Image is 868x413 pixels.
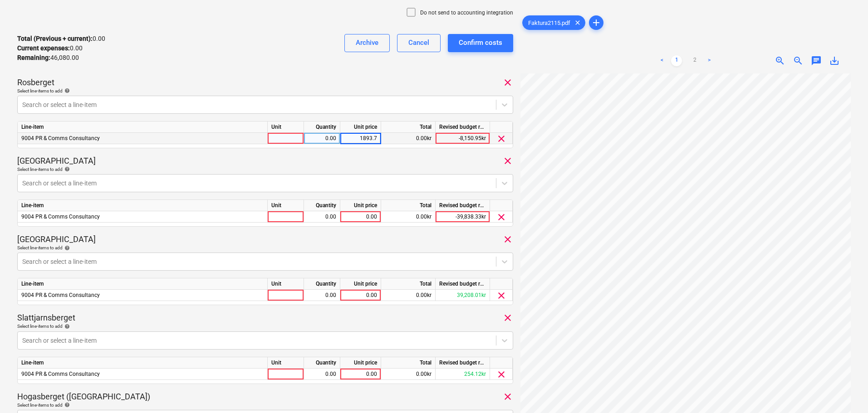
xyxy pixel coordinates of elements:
[308,133,336,144] div: 0.00
[63,88,70,93] span: help
[502,391,513,402] span: clear
[436,211,490,223] div: -39,838.33kr
[21,292,100,298] span: 9004 PR & Comms Consultancy
[18,278,268,290] div: Line-item
[496,369,507,380] span: clear
[823,369,868,413] iframe: Chat Widget
[502,77,513,88] span: clear
[304,278,340,290] div: Quantity
[436,278,490,290] div: Revised budget remaining
[63,245,70,251] span: help
[21,135,100,141] span: 9004 PR & Comms Consultancy
[308,290,336,301] div: 0.00
[17,44,83,53] p: 0.00
[811,55,822,66] span: chat
[17,312,75,323] p: Slattjarnsberget
[436,121,490,133] div: Revised budget remaining
[18,121,268,133] div: Line-item
[502,155,513,166] span: clear
[436,369,490,380] div: 254.12kr
[63,324,70,329] span: help
[340,200,381,211] div: Unit price
[17,53,79,63] p: 46,080.00
[21,371,100,377] span: 9004 PR & Comms Consultancy
[340,357,381,369] div: Unit price
[793,55,804,66] span: zoom_out
[268,200,304,211] div: Unit
[17,391,150,402] p: Hogasberget ([GEOGRAPHIC_DATA])
[496,212,507,223] span: clear
[17,155,96,166] p: [GEOGRAPHIC_DATA]
[63,402,70,408] span: help
[436,133,490,144] div: -8,150.95kr
[21,214,100,220] span: 9004 PR & Comms Consultancy
[308,211,336,223] div: 0.00
[704,55,715,66] a: Next page
[344,290,377,301] div: 0.00
[340,278,381,290] div: Unit price
[17,245,513,251] div: Select line-items to add
[304,357,340,369] div: Quantity
[18,200,268,211] div: Line-item
[420,9,513,17] p: Do not send to accounting integration
[523,19,576,26] span: Faktura2115.pdf
[829,55,840,66] span: save_alt
[496,290,507,301] span: clear
[17,54,50,61] strong: Remaining :
[344,369,377,380] div: 0.00
[18,357,268,369] div: Line-item
[308,369,336,380] div: 0.00
[397,34,441,52] button: Cancel
[63,166,70,172] span: help
[17,166,513,172] div: Select line-items to add
[381,121,436,133] div: Total
[17,77,54,88] p: Rosberget
[459,37,502,49] div: Confirm costs
[572,17,583,28] span: clear
[689,55,700,66] a: Page 2
[502,234,513,245] span: clear
[17,323,513,329] div: Select line-items to add
[17,44,70,52] strong: Current expenses :
[268,357,304,369] div: Unit
[381,290,436,301] div: 0.00kr
[775,55,785,66] span: zoom_in
[436,357,490,369] div: Revised budget remaining
[17,234,96,245] p: [GEOGRAPHIC_DATA]
[340,121,381,133] div: Unit price
[381,278,436,290] div: Total
[496,133,507,144] span: clear
[304,121,340,133] div: Quantity
[304,200,340,211] div: Quantity
[356,37,378,49] div: Archive
[381,357,436,369] div: Total
[381,211,436,223] div: 0.00kr
[268,121,304,133] div: Unit
[381,133,436,144] div: 0.00kr
[436,200,490,211] div: Revised budget remaining
[448,34,513,52] button: Confirm costs
[17,34,105,44] p: 0.00
[671,55,682,66] a: Page 1 is your current page
[17,35,93,42] strong: Total (Previous + current) :
[591,17,602,28] span: add
[436,290,490,301] div: 39,208.01kr
[17,88,513,94] div: Select line-items to add
[344,211,377,223] div: 0.00
[268,278,304,290] div: Unit
[408,37,429,49] div: Cancel
[381,369,436,380] div: 0.00kr
[502,312,513,323] span: clear
[381,200,436,211] div: Total
[17,402,513,408] div: Select line-items to add
[344,34,390,52] button: Archive
[522,15,585,30] div: Faktura2115.pdf
[657,55,667,66] a: Previous page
